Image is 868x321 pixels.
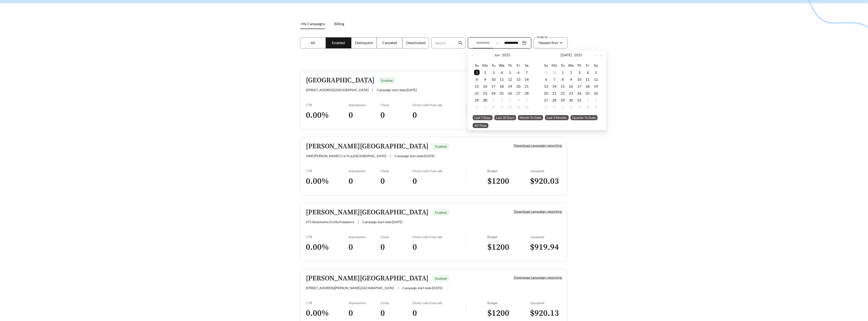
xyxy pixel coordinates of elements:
td: 2025-07-23 [567,90,575,97]
div: Budget [487,169,530,173]
div: 4 [585,70,591,75]
h3: $ 1200 [487,242,530,252]
div: 11 [516,104,521,110]
h5: [PERSON_NAME][GEOGRAPHIC_DATA] [306,143,428,150]
h3: 0 [381,176,413,186]
th: Tu [489,62,498,69]
div: 13 [543,84,549,89]
td: 2025-07-20 [542,90,550,97]
div: 27 [516,90,521,96]
td: 2025-06-04 [498,69,506,76]
span: Last 3 Months [545,115,569,120]
a: [PERSON_NAME][GEOGRAPHIC_DATA]Enabled475 Swanholme Dr,Murfreesboro|Campaign start date:[DATE]Down... [300,203,568,261]
div: CTR [306,103,349,107]
div: 4 [516,97,521,103]
div: 31 [577,97,582,103]
td: 2025-06-03 [489,69,498,76]
div: 6 [543,77,549,82]
td: 2025-07-03 [506,97,514,104]
div: 1 [474,70,480,75]
td: 2025-07-24 [575,90,584,97]
td: 2025-07-09 [567,76,575,83]
div: 14 [524,77,530,82]
div: 9 [568,77,574,82]
td: 2025-07-19 [592,83,600,90]
div: 29 [560,97,566,103]
td: 2025-06-26 [506,90,514,97]
div: 3 [543,104,549,110]
div: 3 [507,97,513,103]
td: 2025-07-13 [542,83,550,90]
h5: [GEOGRAPHIC_DATA] [306,77,374,84]
h3: 0 [381,110,413,120]
th: Su [473,62,481,69]
h3: 0.00 % [306,110,349,120]
div: 8 [560,77,566,82]
div: 17 [577,84,582,89]
div: July spend [530,301,562,305]
div: 16 [568,84,574,89]
div: 9 [482,77,488,82]
span: Newest first [539,40,558,45]
h3: 0.00 % [306,308,349,318]
div: 6 [474,104,480,110]
div: 8 [491,104,496,110]
span: swap-right [495,41,500,45]
div: 1 [560,70,566,75]
span: | [390,154,391,158]
div: 24 [577,90,582,96]
div: Direct calls from ads [413,301,466,305]
td: 2025-06-21 [523,83,531,90]
div: 1 [585,97,591,103]
td: 2025-07-04 [584,69,592,76]
div: 30 [552,70,557,75]
div: 22 [560,90,566,96]
td: 2025-08-04 [550,104,559,111]
div: 23 [482,90,488,96]
div: 9 [499,104,505,110]
div: Direct calls from ads [413,103,466,107]
td: 2025-07-29 [559,97,567,104]
div: 2 [499,97,505,103]
td: 2025-07-06 [542,76,550,83]
td: 2025-07-26 [592,90,600,97]
span: Month To Date [518,115,543,120]
th: Th [575,62,584,69]
th: Mo [550,62,559,69]
td: 2025-07-12 [523,104,531,111]
div: Impressions [349,235,381,239]
td: 2025-07-08 [559,76,567,83]
th: We [498,62,506,69]
td: 2025-06-05 [506,69,514,76]
h3: 0 [413,176,466,186]
span: Last 7 Days [473,115,493,120]
div: 25 [499,90,505,96]
span: All Time [473,123,488,128]
td: 2025-07-11 [514,104,523,111]
div: 28 [524,90,530,96]
a: Download campaign reporting [514,275,562,279]
td: 2025-06-06 [514,69,523,76]
h3: $ 920.13 [530,308,562,318]
td: 2025-06-07 [523,69,531,76]
td: 2025-07-11 [584,76,592,83]
td: 2025-07-09 [498,104,506,111]
h3: 0 [413,110,466,120]
div: 29 [543,70,549,75]
td: 2025-08-05 [559,104,567,111]
div: Budget [487,235,530,239]
td: 2025-06-30 [550,69,559,76]
td: 2025-06-01 [473,69,481,76]
td: 2025-07-05 [523,97,531,104]
td: 2025-07-02 [567,69,575,76]
div: CTR [306,169,349,173]
span: 1000 [PERSON_NAME] Crk Trce , [GEOGRAPHIC_DATA] [306,154,386,158]
td: 2025-08-07 [575,104,584,111]
span: | [372,88,373,92]
td: 2025-06-29 [473,97,481,104]
td: 2025-07-31 [575,97,584,104]
td: 2025-07-28 [550,97,559,104]
td: 2025-07-10 [575,76,584,83]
